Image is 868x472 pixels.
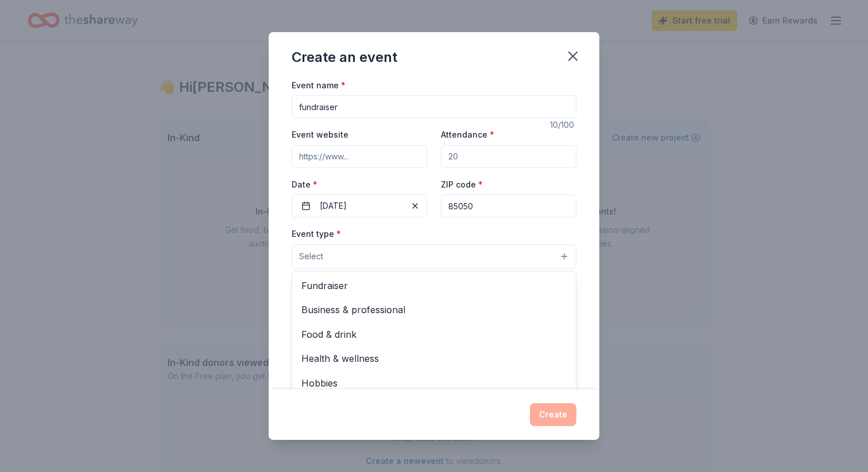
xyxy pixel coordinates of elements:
span: Business & professional [301,302,567,317]
button: Select [292,244,576,268]
div: Select [292,271,576,408]
span: Select [299,249,323,263]
span: Food & drink [301,327,567,342]
span: Hobbies [301,376,567,391]
span: Fundraiser [301,278,567,293]
span: Health & wellness [301,351,567,366]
